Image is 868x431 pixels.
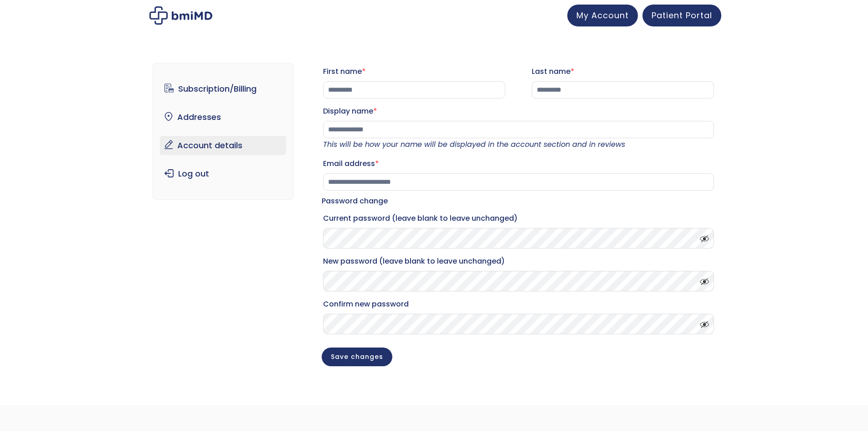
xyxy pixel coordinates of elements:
a: My Account [567,5,638,26]
a: Addresses [160,108,286,127]
span: Patient Portal [652,10,712,21]
label: Display name [323,104,714,119]
label: First name [323,64,505,79]
span: My Account [576,10,629,21]
img: My account [149,6,212,25]
label: Current password (leave blank to leave unchanged) [323,211,714,226]
a: Patient Portal [642,5,721,26]
nav: Account pages [153,63,293,200]
legend: Password change [322,195,388,208]
label: New password (leave blank to leave unchanged) [323,254,714,269]
label: Email address [323,156,714,171]
a: Log out [160,164,286,183]
a: Subscription/Billing [160,79,286,99]
label: Last name [532,64,714,79]
label: Confirm new password [323,297,714,312]
em: This will be how your name will be displayed in the account section and in reviews [323,139,625,150]
a: Account details [160,136,286,155]
button: Save changes [322,348,392,366]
